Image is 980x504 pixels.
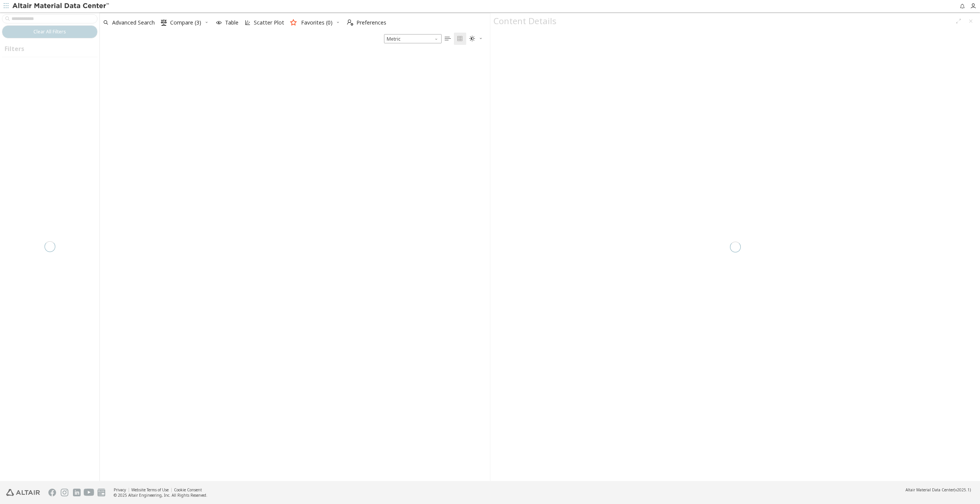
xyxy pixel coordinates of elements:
[356,20,386,25] span: Preferences
[170,20,201,25] span: Compare (3)
[469,36,475,42] i: 
[6,489,40,496] img: Altair Engineering
[906,487,971,492] div: (v2025.1)
[12,2,110,10] img: Altair Material Data Center
[457,36,463,42] i: 
[445,36,451,42] i: 
[114,487,126,492] a: Privacy
[225,20,238,25] span: Table
[384,34,442,43] span: Metric
[906,487,954,492] span: Altair Material Data Center
[174,487,202,492] a: Cookie Consent
[114,492,207,498] div: © 2025 Altair Engineering, Inc. All Rights Reserved.
[131,487,169,492] a: Website Terms of Use
[112,20,155,25] span: Advanced Search
[254,20,284,25] span: Scatter Plot
[347,20,353,26] i: 
[466,33,486,45] button: Theme
[301,20,333,25] span: Favorites (0)
[442,33,454,45] button: Table View
[384,34,442,43] div: Unit System
[454,33,466,45] button: Tile View
[161,20,167,26] i: 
